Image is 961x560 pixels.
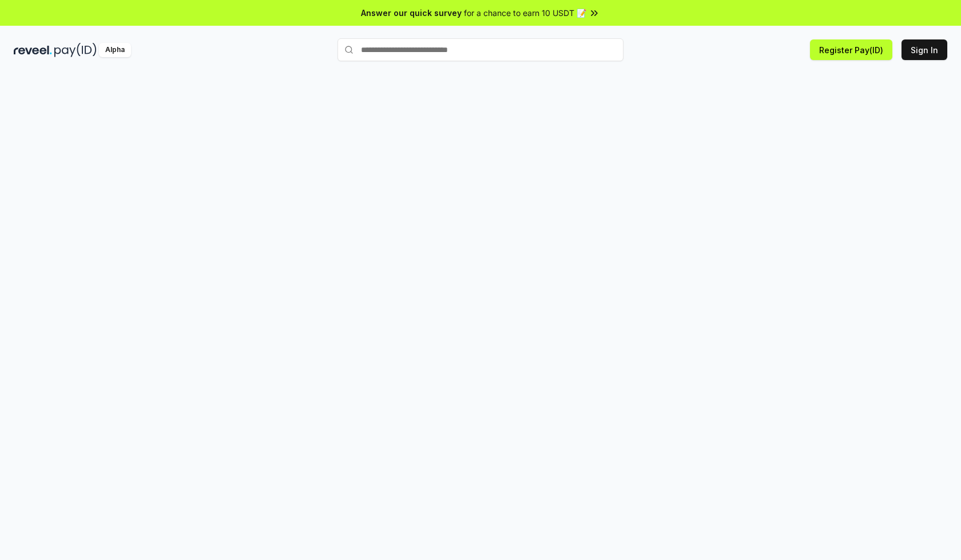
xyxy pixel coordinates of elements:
[361,7,462,19] span: Answer our quick survey
[14,43,52,57] img: reveel_dark
[810,39,892,60] button: Register Pay(ID)
[54,43,97,57] img: pay_id
[902,39,947,60] button: Sign In
[99,43,131,57] div: Alpha
[464,7,586,19] span: for a chance to earn 10 USDT 📝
